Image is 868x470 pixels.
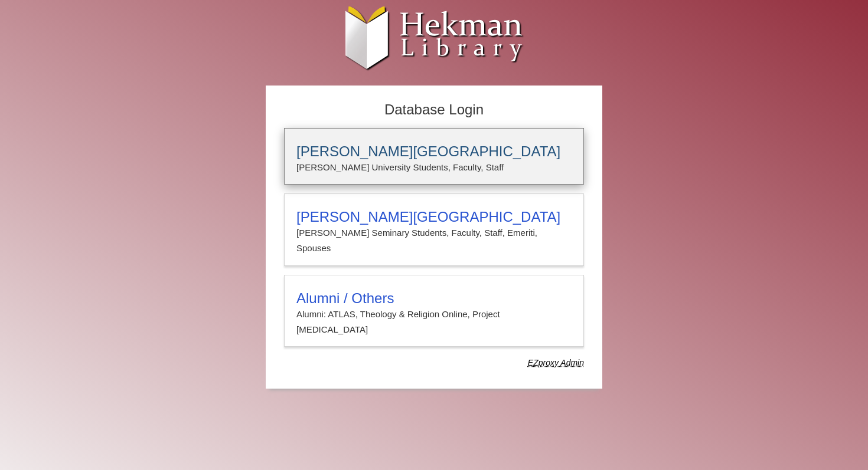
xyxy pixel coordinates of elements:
h2: Database Login [278,98,590,122]
p: [PERSON_NAME] Seminary Students, Faculty, Staff, Emeriti, Spouses [296,225,572,257]
a: [PERSON_NAME][GEOGRAPHIC_DATA][PERSON_NAME] University Students, Faculty, Staff [284,128,584,185]
dfn: Use Alumni login [528,358,584,367]
p: Alumni: ATLAS, Theology & Religion Online, Project [MEDICAL_DATA] [296,307,572,338]
h3: Alumni / Others [296,290,572,307]
p: [PERSON_NAME] University Students, Faculty, Staff [296,160,572,175]
summary: Alumni / OthersAlumni: ATLAS, Theology & Religion Online, Project [MEDICAL_DATA] [296,290,572,338]
a: [PERSON_NAME][GEOGRAPHIC_DATA][PERSON_NAME] Seminary Students, Faculty, Staff, Emeriti, Spouses [284,193,584,266]
h3: [PERSON_NAME][GEOGRAPHIC_DATA] [296,209,572,225]
h3: [PERSON_NAME][GEOGRAPHIC_DATA] [296,143,572,160]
